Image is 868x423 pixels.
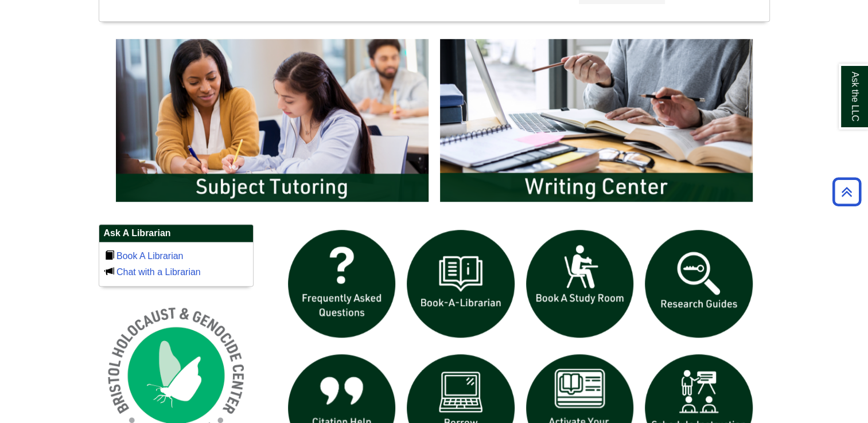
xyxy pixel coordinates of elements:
[116,267,201,277] a: Chat with a Librarian
[434,33,758,207] img: Writing Center Information
[110,33,434,207] img: Subject Tutoring Information
[401,224,520,343] img: Book a Librarian icon links to book a librarian web page
[110,33,758,213] div: slideshow
[116,251,184,261] a: Book A Librarian
[828,184,865,199] a: Back to Top
[282,224,402,343] img: frequently asked questions
[99,225,253,242] h2: Ask A Librarian
[639,224,758,343] img: Research Guides icon links to research guides web page
[520,224,640,343] img: book a study room icon links to book a study room web page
